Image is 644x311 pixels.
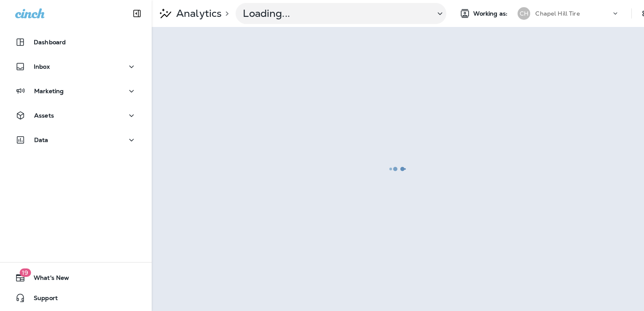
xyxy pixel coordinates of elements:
[222,10,229,17] p: >
[473,10,509,17] span: Working as:
[25,295,58,305] span: Support
[173,7,222,20] p: Analytics
[8,107,143,124] button: Assets
[8,58,143,75] button: Inbox
[8,131,143,148] button: Data
[25,274,69,284] span: What's New
[34,39,66,46] p: Dashboard
[8,83,143,99] button: Marketing
[19,268,31,277] span: 19
[34,88,64,94] p: Marketing
[34,137,48,143] p: Data
[243,7,428,20] p: Loading...
[34,112,54,119] p: Assets
[8,269,143,286] button: 19What's New
[34,63,50,70] p: Inbox
[518,7,530,20] div: CH
[535,10,580,17] p: Chapel Hill Tire
[125,5,149,22] button: Collapse Sidebar
[8,34,143,51] button: Dashboard
[8,290,143,306] button: Support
